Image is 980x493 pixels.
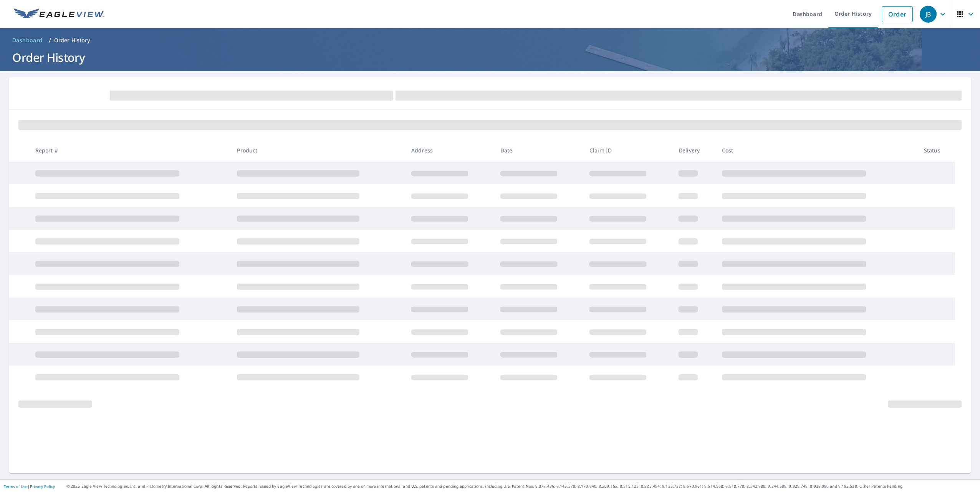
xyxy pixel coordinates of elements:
[583,139,672,162] th: Claim ID
[29,139,231,162] th: Report #
[672,139,716,162] th: Delivery
[9,34,46,46] a: Dashboard
[231,139,405,162] th: Product
[918,139,955,162] th: Status
[30,484,55,489] a: Privacy Policy
[405,139,494,162] th: Address
[882,6,913,22] a: Order
[716,139,918,162] th: Cost
[14,8,104,20] img: EV Logo
[4,484,28,489] a: Terms of Use
[920,6,937,23] div: JB
[9,50,971,65] h1: Order History
[66,483,976,489] p: © 2025 Eagle View Technologies, Inc. and Pictometry International Corp. All Rights Reserved. Repo...
[4,484,55,489] p: |
[12,36,43,44] span: Dashboard
[494,139,583,162] th: Date
[49,36,51,45] li: /
[54,36,90,44] p: Order History
[9,34,971,46] nav: breadcrumb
